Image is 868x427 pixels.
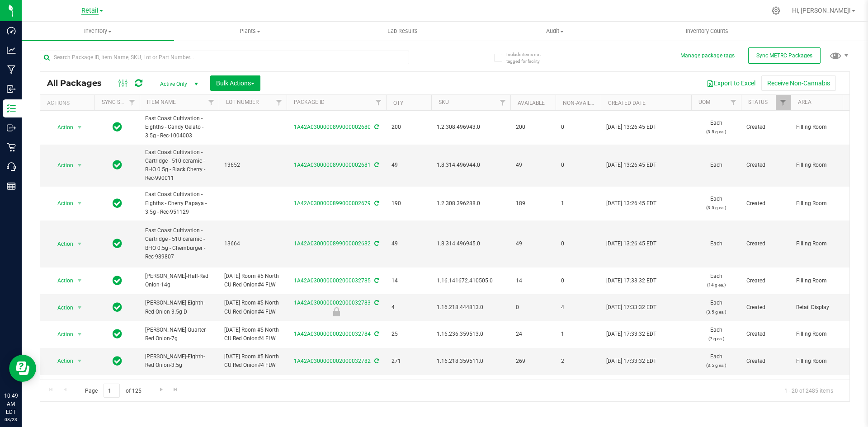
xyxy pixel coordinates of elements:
[392,123,426,131] span: 200
[47,78,111,88] span: All Packages
[373,240,379,247] span: Sync from Compliance System
[770,6,782,15] div: Manage settings
[7,143,16,152] inline-svg: Retail
[7,162,16,171] inline-svg: Call Center
[49,355,74,367] span: Action
[113,237,122,250] span: In Sync
[439,99,449,105] a: SKU
[516,303,550,312] span: 0
[746,199,785,208] span: Created
[697,203,736,212] p: (3.5 g ea.)
[437,277,505,285] span: 1.16.141672.410505.0
[22,22,174,41] a: Inventory
[561,330,595,338] span: 1
[606,303,656,312] span: [DATE] 17:33:32 EDT
[393,100,403,106] a: Qty
[145,352,213,370] span: [PERSON_NAME]-Eighth-Red Onion-3.5g
[125,95,140,110] a: Filter
[479,27,631,35] span: Audit
[49,301,74,314] span: Action
[495,95,510,110] a: Filter
[4,392,18,416] p: 10:49 AM EDT
[697,195,736,212] span: Each
[756,52,812,59] span: Sync METRC Packages
[145,114,213,141] span: East Coast Cultivation - Eighths - Candy Gelato - 3.5g - Rec-1004003
[7,65,16,74] inline-svg: Manufacturing
[561,303,595,312] span: 4
[113,197,122,210] span: In Sync
[74,159,85,172] span: select
[761,75,836,91] button: Receive Non-Cannabis
[561,161,595,169] span: 0
[224,161,281,169] span: 13652
[392,303,426,312] span: 4
[697,272,736,289] span: Each
[7,26,16,35] inline-svg: Dashboard
[174,22,326,41] a: Plants
[776,95,791,110] a: Filter
[294,99,325,105] a: Package ID
[437,161,505,169] span: 1.8.314.496944.0
[224,326,281,343] span: [DATE] Room #5 North CU Red Onion#4 FLW
[74,355,85,367] span: select
[294,200,371,206] a: 1A42A0300000899000002679
[606,161,656,169] span: [DATE] 13:26:45 EDT
[437,123,505,131] span: 1.2.308.496943.0
[701,75,761,91] button: Export to Excel
[145,190,213,216] span: East Coast Cultivation - Eighths - Cherry Papaya - 3.5g - Rec-951129
[796,161,853,169] span: Filling Room
[697,299,736,316] span: Each
[7,84,16,94] inline-svg: Inbound
[796,303,853,312] span: Retail Display
[294,300,371,306] a: 1A42A0300000002000032783
[224,352,281,370] span: [DATE] Room #5 North CU Red Onion#4 FLW
[49,328,74,341] span: Action
[561,199,595,208] span: 1
[392,239,426,248] span: 49
[210,75,260,91] button: Bulk Actions
[113,355,122,367] span: In Sync
[561,123,595,131] span: 0
[516,199,550,208] span: 189
[113,301,122,314] span: In Sync
[518,100,545,106] a: Available
[373,300,379,306] span: Sync from Compliance System
[9,355,36,382] iframe: Resource center
[373,277,379,284] span: Sync from Compliance System
[697,361,736,370] p: (3.5 g ea.)
[294,358,371,364] a: 1A42A0300000002000032782
[224,299,281,316] span: [DATE] Room #5 North CU Red Onion#4 FLW
[392,330,426,338] span: 25
[49,274,74,287] span: Action
[674,27,741,35] span: Inventory Counts
[796,330,853,338] span: Filling Room
[697,127,736,136] p: (3.5 g ea.)
[516,277,550,285] span: 14
[113,328,122,340] span: In Sync
[74,197,85,210] span: select
[516,357,550,366] span: 269
[81,7,99,15] span: Retail
[373,200,379,206] span: Sync from Compliance System
[796,277,853,285] span: Filling Room
[145,326,213,343] span: [PERSON_NAME]-Quarter-Red Onion-7g
[294,240,371,247] a: 1A42A0300000899000002682
[506,51,552,65] span: Include items not tagged for facility
[563,100,603,106] a: Non-Available
[437,199,505,208] span: 1.2.308.396288.0
[392,161,426,169] span: 49
[796,239,853,248] span: Filling Room
[326,22,479,41] a: Lab Results
[226,99,259,105] a: Lot Number
[224,272,281,289] span: [DATE] Room #5 North CU Red Onion#4 FLW
[7,46,16,55] inline-svg: Analytics
[294,162,371,168] a: 1A42A0300000899000002681
[74,328,85,341] span: select
[74,301,85,314] span: select
[294,124,371,130] a: 1A42A0300000899000002680
[40,51,409,64] input: Search Package ID, Item Name, SKU, Lot or Part Number...
[74,274,85,287] span: select
[746,277,785,285] span: Created
[145,148,213,183] span: East Coast Cultivation - Cartridge - 510 ceramic - BHO 0.5g - Black Cherry - Rec-990011
[746,239,785,248] span: Created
